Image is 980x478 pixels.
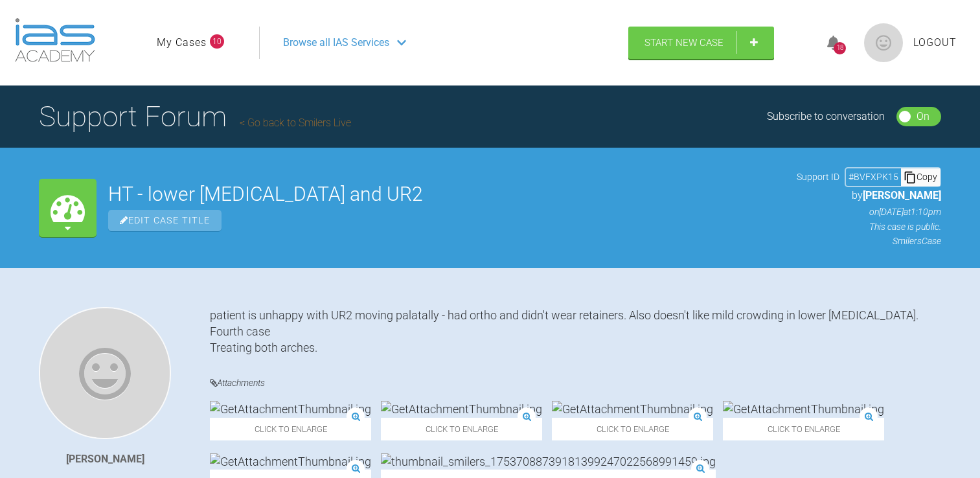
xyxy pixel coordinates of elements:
[39,94,351,139] h1: Support Forum
[863,189,941,201] span: [PERSON_NAME]
[797,170,839,184] span: Support ID
[210,307,941,356] div: patient is unhappy with UR2 moving palatally - had ortho and didn't wear retainers. Also doesn't ...
[39,307,171,439] img: Ann-Marie Howells
[767,108,885,125] div: Subscribe to conversation
[901,168,940,185] div: Copy
[797,187,941,204] p: by
[864,23,903,62] img: profile.png
[15,18,95,62] img: logo-light.3e3ef733.png
[552,418,713,440] span: Click to enlarge
[723,401,884,417] img: GetAttachmentThumbnail.jpg
[917,108,929,125] div: On
[628,27,774,59] a: Start New Case
[552,401,713,417] img: GetAttachmentThumbnail.jpg
[913,34,957,51] a: Logout
[210,375,941,391] h4: Attachments
[381,418,542,440] span: Click to enlarge
[157,34,207,51] a: My Cases
[210,453,371,470] img: GetAttachmentThumbnail.jpg
[797,234,941,248] p: Smilers Case
[210,34,224,49] span: 10
[846,170,901,184] div: # BVFXPK15
[381,453,716,470] img: thumbnail_smilers_17537088739181399247022568991459.jpg
[108,210,222,231] span: Edit Case Title
[381,401,542,417] img: GetAttachmentThumbnail.jpg
[797,220,941,234] p: This case is public.
[66,451,144,468] div: [PERSON_NAME]
[108,185,785,204] h2: HT - lower [MEDICAL_DATA] and UR2
[723,418,884,440] span: Click to enlarge
[283,34,389,51] span: Browse all IAS Services
[644,37,724,49] span: Start New Case
[240,117,351,129] a: Go back to Smilers Live
[797,205,941,219] p: on [DATE] at 1:10pm
[834,42,846,54] div: 18
[210,418,371,440] span: Click to enlarge
[210,401,371,417] img: GetAttachmentThumbnail.jpg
